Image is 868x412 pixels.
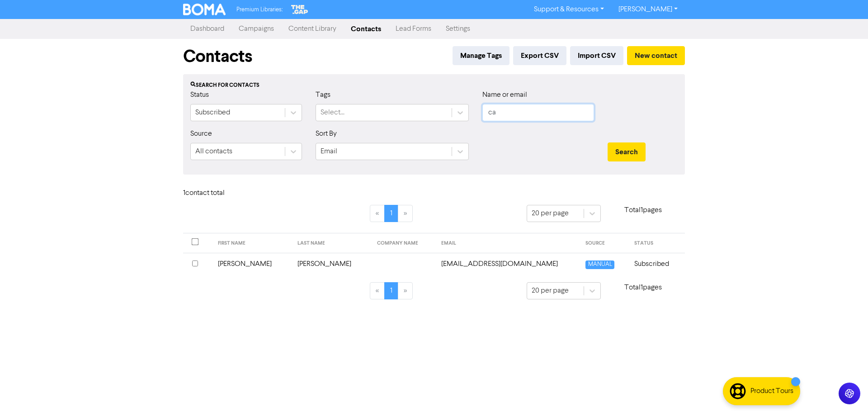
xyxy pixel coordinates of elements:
[439,20,477,38] a: Settings
[183,46,252,67] h1: Contacts
[453,46,509,65] button: Manage Tags
[580,233,628,253] th: SOURCE
[183,20,231,38] a: Dashboard
[627,46,685,65] button: New contact
[436,233,580,253] th: EMAIL
[212,233,292,253] th: FIRST NAME
[372,233,435,253] th: COMPANY NAME
[823,369,868,412] iframe: Chat Widget
[601,205,685,216] p: Total 1 pages
[611,2,685,17] a: [PERSON_NAME]
[321,107,344,118] div: Select...
[190,128,212,139] label: Source
[292,253,372,275] td: [PERSON_NAME]
[212,253,292,275] td: [PERSON_NAME]
[183,4,226,15] img: BOMA Logo
[190,81,678,90] div: Search for contacts
[527,2,611,17] a: Support & Resources
[316,90,330,100] label: Tags
[231,20,281,38] a: Campaigns
[629,253,685,275] td: Subscribed
[292,233,372,253] th: LAST NAME
[388,20,439,38] a: Lead Forms
[629,233,685,253] th: STATUS
[436,253,580,275] td: qicao8569@gmail.com
[585,260,614,269] span: MANUAL
[321,146,337,157] div: Email
[532,208,569,219] div: 20 per page
[316,128,337,139] label: Sort By
[513,46,566,65] button: Export CSV
[384,282,398,299] a: Page 1 is your current page
[532,285,569,296] div: 20 per page
[384,205,398,222] a: Page 1 is your current page
[570,46,623,65] button: Import CSV
[195,107,230,118] div: Subscribed
[190,90,209,100] label: Status
[195,146,232,157] div: All contacts
[183,189,255,198] h6: 1 contact total
[482,90,527,100] label: Name or email
[290,4,310,15] img: The Gap
[236,7,283,13] span: Premium Libraries:
[608,142,646,161] button: Search
[281,20,344,38] a: Content Library
[344,20,388,38] a: Contacts
[601,282,685,293] p: Total 1 pages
